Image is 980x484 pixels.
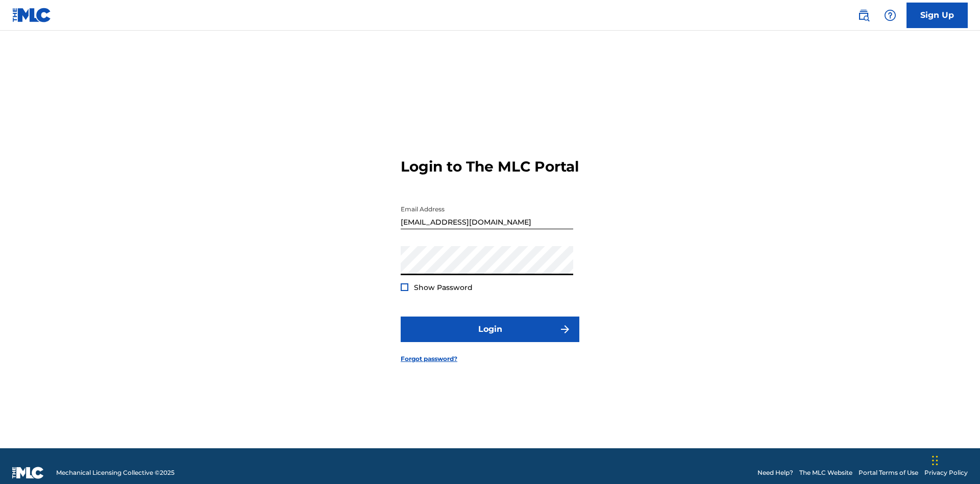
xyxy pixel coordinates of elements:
[401,317,579,342] button: Login
[880,5,900,26] div: Help
[857,9,870,21] img: search
[12,467,44,479] img: logo
[757,468,793,477] a: Need Help?
[884,9,896,21] img: help
[414,283,473,292] span: Show Password
[12,8,52,22] img: MLC Logo
[906,3,968,28] a: Sign Up
[56,468,175,477] span: Mechanical Licensing Collective © 2025
[401,354,457,364] a: Forgot password?
[924,468,968,477] a: Privacy Policy
[932,445,938,476] div: Drag
[799,468,852,477] a: The MLC Website
[859,468,918,477] a: Portal Terms of Use
[853,5,874,26] a: Public Search
[401,158,579,176] h3: Login to The MLC Portal
[559,323,571,335] img: f7272a7cc735f4ea7f67.svg
[929,435,980,484] iframe: Chat Widget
